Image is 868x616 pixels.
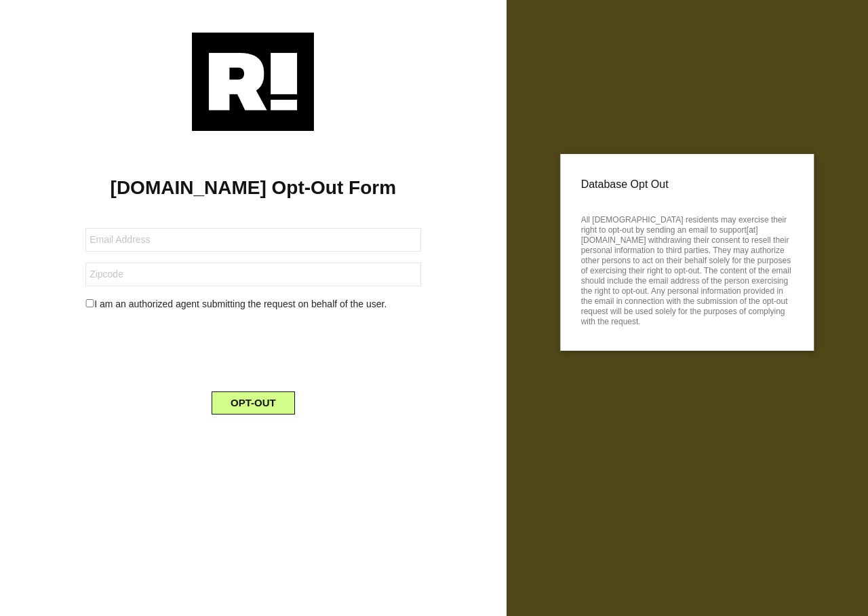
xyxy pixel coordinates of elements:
[85,228,420,252] input: Email Address
[581,211,793,327] p: All [DEMOGRAPHIC_DATA] residents may exercise their right to opt-out by sending an email to suppo...
[75,297,431,311] div: I am an authorized agent submitting the request on behalf of the user.
[581,174,793,195] p: Database Opt Out
[20,176,486,199] h1: [DOMAIN_NAME] Opt-Out Form
[212,391,295,415] button: OPT-OUT
[85,263,420,286] input: Zipcode
[150,322,356,375] iframe: reCAPTCHA
[192,33,314,131] img: Retention.com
